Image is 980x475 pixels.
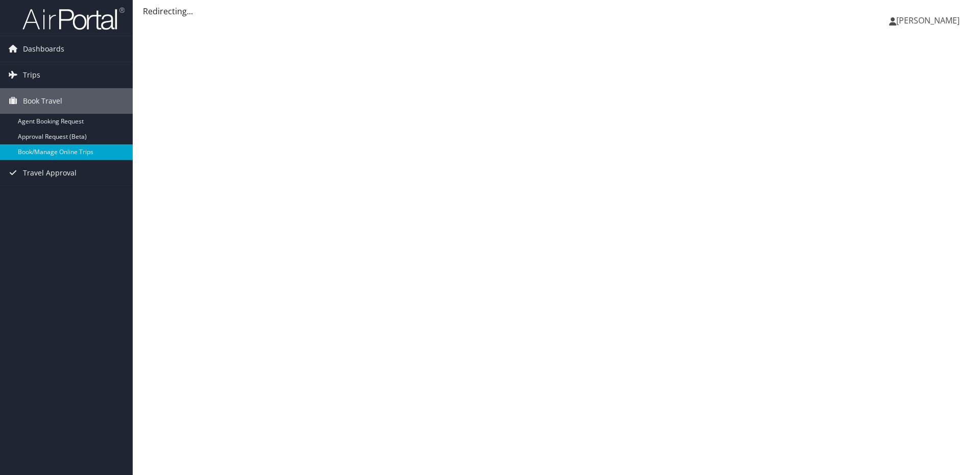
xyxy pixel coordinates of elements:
[22,7,125,31] img: airportal-logo.png
[889,5,970,36] a: [PERSON_NAME]
[143,5,970,17] div: Redirecting...
[23,36,64,62] span: Dashboards
[896,15,960,26] span: [PERSON_NAME]
[23,160,77,186] span: Travel Approval
[23,88,62,114] span: Book Travel
[23,62,40,88] span: Trips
